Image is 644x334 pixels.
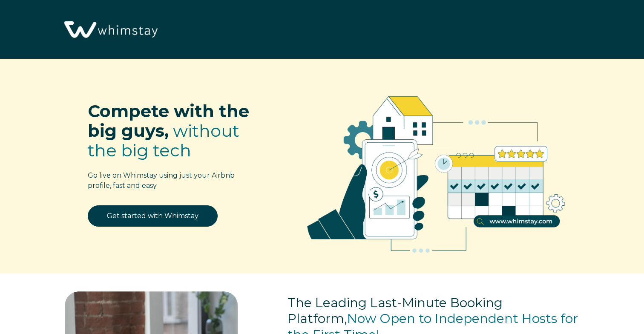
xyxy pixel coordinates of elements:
[88,171,235,190] span: Go live on Whimstay using just your Airbnb profile, fast and easy
[286,72,586,268] img: RBO Ilustrations-02
[287,295,503,327] span: The Leading Last-Minute Booking Platform,
[88,120,239,161] span: without the big tech
[88,101,249,141] span: Compete with the big guys,
[88,205,218,227] a: Get started with Whimstay
[60,4,161,56] img: Whimstay Logo-02 1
